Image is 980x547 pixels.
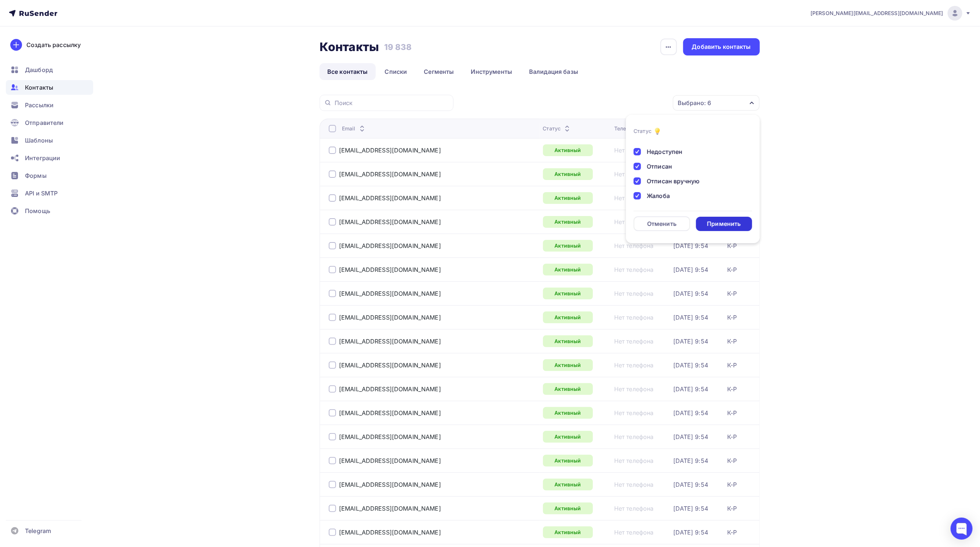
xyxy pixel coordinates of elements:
[339,457,441,464] div: [EMAIL_ADDRESS][DOMAIN_NAME]
[339,361,441,369] a: [EMAIL_ADDRESS][DOMAIN_NAME]
[614,242,654,249] a: Нет телефона
[614,266,654,273] a: Нет телефона
[543,335,593,347] a: Активный
[543,312,593,323] a: Активный
[674,314,708,321] div: [DATE] 9:54
[810,10,943,17] span: [PERSON_NAME][EMAIL_ADDRESS][DOMAIN_NAME]
[335,99,449,107] input: Поиск
[6,168,93,183] a: Формы
[674,266,708,273] a: [DATE] 9:54
[614,338,654,345] div: Нет телефона
[614,125,647,132] div: Телефон
[25,171,47,180] span: Формы
[339,147,441,154] div: [EMAIL_ADDRESS][DOMAIN_NAME]
[25,136,53,145] span: Шаблоны
[339,433,441,440] a: [EMAIL_ADDRESS][DOMAIN_NAME]
[339,385,441,393] a: [EMAIL_ADDRESS][DOMAIN_NAME]
[543,288,593,299] a: Активный
[678,98,711,107] div: Выбрано: 6
[339,529,441,536] a: [EMAIL_ADDRESS][DOMAIN_NAME]
[25,206,50,215] span: Помощь
[339,218,441,226] div: [EMAIL_ADDRESS][DOMAIN_NAME]
[727,529,737,536] a: К-Р
[543,431,593,443] a: Активный
[339,505,441,512] a: [EMAIL_ADDRESS][DOMAIN_NAME]
[727,385,737,393] div: К-Р
[339,338,441,345] a: [EMAIL_ADDRESS][DOMAIN_NAME]
[543,479,593,490] a: Активный
[727,338,737,345] a: К-Р
[727,481,737,488] a: К-Р
[320,63,376,80] a: Все контакты
[543,264,593,276] a: Активный
[543,359,593,371] a: Активный
[339,481,441,488] a: [EMAIL_ADDRESS][DOMAIN_NAME]
[674,457,708,464] a: [DATE] 9:54
[543,503,593,514] div: Активный
[463,63,520,80] a: Инструменты
[614,481,654,488] a: Нет телефона
[543,216,593,228] div: Активный
[543,240,593,252] a: Активный
[674,529,708,536] div: [DATE] 9:54
[6,133,93,148] a: Шаблоны
[727,314,737,321] a: К-Р
[647,162,672,171] div: Отписан
[727,266,737,273] a: К-Р
[674,242,708,249] a: [DATE] 9:54
[25,101,54,109] span: Рассылки
[727,457,737,464] a: К-Р
[674,290,708,297] a: [DATE] 9:54
[26,40,81,49] div: Создать рассылку
[614,314,654,321] a: Нет телефона
[614,409,654,417] a: Нет телефона
[339,314,441,321] div: [EMAIL_ADDRESS][DOMAIN_NAME]
[521,63,586,80] a: Валидация базы
[543,407,593,419] a: Активный
[614,433,654,440] a: Нет телефона
[25,154,60,162] span: Интеграции
[543,526,593,538] a: Активный
[25,118,64,127] span: Отправители
[614,290,654,297] div: Нет телефона
[614,170,654,178] a: Нет телефона
[727,242,737,249] a: К-Р
[543,144,593,156] a: Активный
[339,170,441,178] a: [EMAIL_ADDRESS][DOMAIN_NAME]
[727,361,737,369] a: К-Р
[674,385,708,393] a: [DATE] 9:54
[384,42,412,52] h3: 19 838
[674,338,708,345] a: [DATE] 9:54
[339,266,441,273] div: [EMAIL_ADDRESS][DOMAIN_NAME]
[339,409,441,417] a: [EMAIL_ADDRESS][DOMAIN_NAME]
[614,385,654,393] a: Нет телефона
[674,481,708,488] a: [DATE] 9:54
[674,409,708,417] a: [DATE] 9:54
[674,433,708,440] a: [DATE] 9:54
[614,194,654,202] a: Нет телефона
[25,526,51,535] span: Telegram
[6,98,93,112] a: Рассылки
